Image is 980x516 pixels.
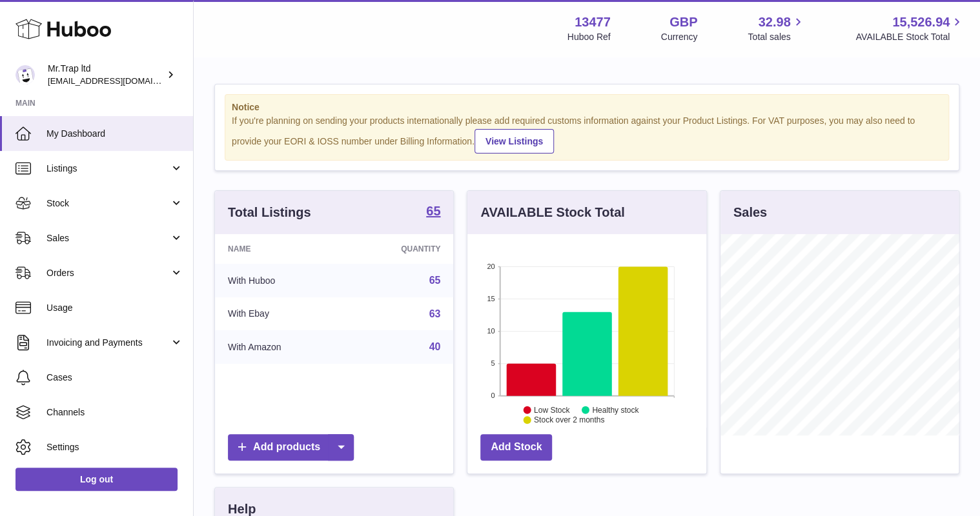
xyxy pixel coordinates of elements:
[215,297,345,331] td: With Ebay
[46,441,183,453] span: Settings
[855,14,965,43] a: 15,526.94 AVAILABLE Stock Total
[426,204,440,217] strong: 65
[534,415,604,424] text: Stock over 2 months
[567,31,611,43] div: Huboo Ref
[661,31,698,43] div: Currency
[429,341,441,352] a: 40
[46,163,170,175] span: Listings
[46,302,183,314] span: Usage
[228,434,354,461] a: Add products
[534,405,570,414] text: Low Stock
[487,295,495,303] text: 15
[748,14,805,43] a: 32.98 Total sales
[46,372,183,384] span: Cases
[46,337,170,349] span: Invoicing and Payments
[232,115,942,154] div: If you're planning on sending your products internationally please add required customs informati...
[15,468,178,491] a: Log out
[426,204,440,220] a: 65
[480,434,552,461] a: Add Stock
[46,267,170,279] span: Orders
[487,327,495,335] text: 10
[429,308,441,319] a: 63
[215,234,345,264] th: Name
[228,204,311,221] h3: Total Listings
[491,392,495,399] text: 0
[46,128,183,140] span: My Dashboard
[733,204,767,221] h3: Sales
[46,406,183,419] span: Channels
[592,405,639,414] text: Healthy stock
[487,263,495,270] text: 20
[215,264,345,297] td: With Huboo
[575,14,611,31] strong: 13477
[758,14,790,31] span: 32.98
[215,330,345,364] td: With Amazon
[480,204,624,221] h3: AVAILABLE Stock Total
[855,31,965,43] span: AVAILABLE Stock Total
[232,101,942,114] strong: Notice
[429,275,441,286] a: 65
[892,14,950,31] span: 15,526.94
[491,359,495,367] text: 5
[46,197,170,210] span: Stock
[46,232,170,244] span: Sales
[48,75,190,86] span: [EMAIL_ADDRESS][DOMAIN_NAME]
[15,65,35,84] img: office@grabacz.eu
[48,63,164,87] div: Mr.Trap ltd
[345,234,453,264] th: Quantity
[669,14,697,31] strong: GBP
[475,129,554,154] a: View Listings
[748,31,805,43] span: Total sales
